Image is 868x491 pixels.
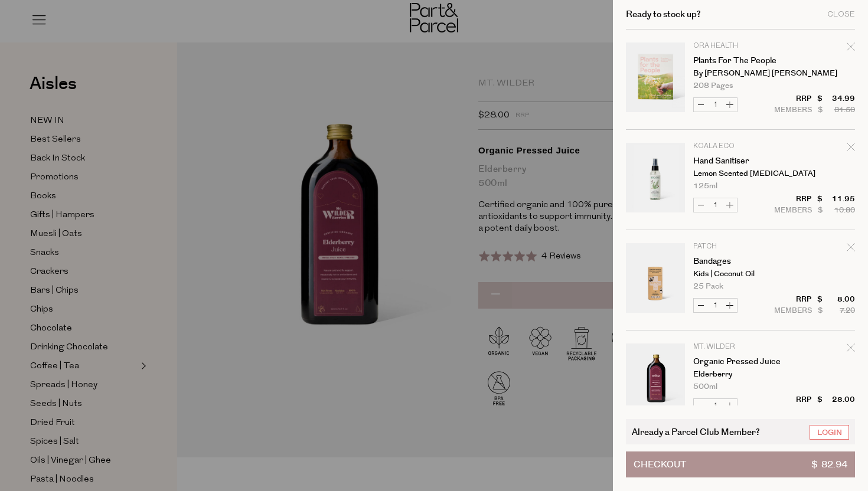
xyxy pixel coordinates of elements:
span: $ 82.94 [811,452,847,477]
button: Checkout$ 82.94 [626,451,855,477]
p: Koala Eco [693,143,785,150]
p: Mt. Wilder [693,343,785,351]
span: 25 pack [693,283,723,290]
input: QTY Bandages [708,299,723,312]
span: Checkout [634,452,686,477]
div: Remove Hand Sanitiser [847,141,855,157]
input: QTY Hand Sanitiser [708,198,723,212]
div: Remove Plants for the People [847,41,855,57]
a: Bandages [693,257,785,266]
input: QTY Plants for the People [708,98,723,112]
a: Hand Sanitiser [693,157,785,165]
div: Remove Bandages [847,241,855,257]
p: Kids | Coconut Oil [693,270,785,278]
span: Already a Parcel Club Member? [632,425,760,438]
a: Organic Pressed Juice [693,358,785,366]
span: 125ml [693,182,717,190]
div: Close [827,11,855,18]
p: Elderberry [693,371,785,378]
p: Patch [693,243,785,250]
span: 500ml [693,383,717,391]
h2: Ready to stock up? [626,10,701,19]
p: Lemon Scented [MEDICAL_DATA] [693,170,785,178]
p: by [PERSON_NAME] [PERSON_NAME] [693,70,785,77]
span: 208 pages [693,82,733,90]
div: Remove Organic Pressed Juice [847,342,855,358]
p: Ora Health [693,42,785,50]
input: QTY Organic Pressed Juice [708,399,723,413]
a: Plants for the People [693,57,785,65]
a: Login [810,425,849,440]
